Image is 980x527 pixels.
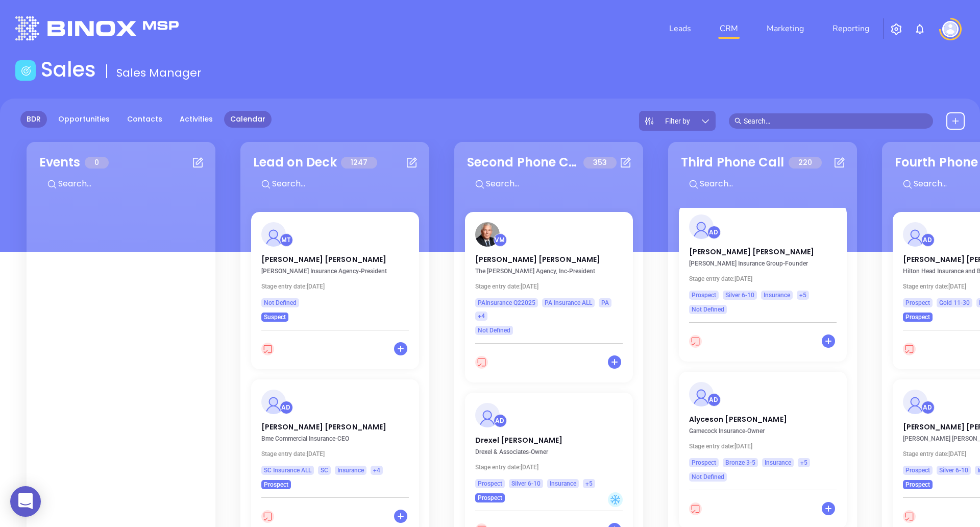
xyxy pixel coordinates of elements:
[905,312,930,323] span: Prospect
[251,212,419,322] a: profileMichael Tejada[PERSON_NAME] [PERSON_NAME] [PERSON_NAME] Insurance Agency-PresidentStage en...
[478,492,502,504] span: Prospect
[261,283,414,290] p: Mon 7/17/2023
[20,111,47,128] a: BDR
[585,478,593,489] span: +5
[373,465,380,476] span: +4
[494,414,507,427] div: Anabell Dominguez
[692,457,716,468] span: Prospect
[689,214,714,239] img: profile
[475,254,623,259] p: [PERSON_NAME] [PERSON_NAME]
[116,65,202,81] span: Sales Manager
[789,157,822,169] span: 220
[174,111,219,128] a: Activities
[465,393,633,502] a: profileAnabell DominguezDrexel [PERSON_NAME] Drexel & Associates-OwnerStage entry date:[DATE]Pros...
[264,479,288,490] span: Prospect
[475,464,628,471] p: Thu 7/31/2025
[253,153,337,172] div: Lead on Deck
[511,478,541,489] span: Silver 6-10
[799,290,806,301] span: +5
[280,233,293,247] div: Michael Tejada
[903,390,927,414] img: profile
[828,18,873,39] a: Reporting
[264,465,311,476] span: SC Insurance ALL
[583,157,617,169] span: 353
[689,382,714,406] img: profile
[485,177,638,190] input: Search...
[475,268,628,275] p: The Stoll Agency, Inc - President
[763,18,808,39] a: Marketing
[665,117,690,125] span: Filter by
[280,401,293,414] div: Anabell Dominguez
[689,275,842,282] p: Fri 8/1/2025
[57,177,210,190] input: Search...
[681,153,785,172] div: Third Phone Call
[264,312,286,323] span: Suspect
[725,457,755,468] span: Bronze 3-5
[679,372,847,482] a: profileAnabell DominguezAlyceson [PERSON_NAME] Gamecock Insurance-OwnerStage entry date:[DATE]Pro...
[890,23,902,35] img: iconSetting
[264,297,297,308] span: Not Defined
[765,457,791,468] span: Insurance
[550,478,576,489] span: Insurance
[341,157,377,169] span: 1247
[475,283,628,290] p: Fri 4/4/2025
[121,111,168,128] a: Contacts
[601,297,609,308] span: PA
[689,414,837,419] p: Alyceson [PERSON_NAME]
[261,390,286,414] img: profile
[261,450,414,458] p: Tue 8/12/2025
[478,310,485,322] span: +4
[905,297,930,308] span: Prospect
[921,233,935,247] div: Anabell Dominguez
[707,226,721,239] div: Anabell Dominguez
[271,177,424,190] input: Search...
[939,465,968,476] span: Silver 6-10
[41,57,96,82] h1: Sales
[744,115,927,127] input: Search…
[321,465,328,476] span: SC
[478,297,535,308] span: PAInsurance Q22025
[942,21,959,37] img: user
[914,23,926,35] img: iconNotification
[261,222,286,247] img: profile
[39,153,81,172] div: Events
[699,177,852,190] input: Search...
[545,297,592,308] span: PA Insurance ALL
[261,422,409,427] p: [PERSON_NAME] [PERSON_NAME]
[52,111,116,128] a: Opportunities
[85,157,109,169] span: 0
[15,16,179,40] img: logo
[478,478,502,489] span: Prospect
[692,290,716,301] span: Prospect
[903,222,927,247] img: profile
[716,18,742,39] a: CRM
[261,268,414,275] p: MacLeish Insurance Agency - President
[494,233,507,247] div: Vicky Mendoza
[689,443,842,450] p: Fri 8/1/2025
[764,290,790,301] span: Insurance
[261,254,409,259] p: [PERSON_NAME] [PERSON_NAME]
[475,403,500,427] img: profile
[475,448,628,456] p: Drexel & Associates - Owner
[261,435,414,442] p: Bme Commercial Insurance - CEO
[475,435,623,440] p: Drexel [PERSON_NAME]
[475,222,500,247] img: profile
[921,401,935,414] div: Anabell Dominguez
[467,153,579,172] div: Second Phone Call
[465,212,633,335] a: profileVicky Mendoza[PERSON_NAME] [PERSON_NAME] The [PERSON_NAME] Agency, Inc-PresidentStage entr...
[478,325,510,336] span: Not Defined
[725,290,754,301] span: Silver 6-10
[905,479,930,490] span: Prospect
[689,247,837,252] p: [PERSON_NAME] [PERSON_NAME]
[939,297,970,308] span: Gold 11-30
[689,260,842,267] p: Hemly Insurance Group - Founder
[734,117,742,125] span: search
[679,204,847,314] a: profileAnabell Dominguez[PERSON_NAME] [PERSON_NAME] [PERSON_NAME] Insurance Group-FounderStage en...
[692,304,724,315] span: Not Defined
[689,427,842,435] p: Gamecock Insurance - Owner
[665,18,695,39] a: Leads
[905,465,930,476] span: Prospect
[224,111,272,128] a: Calendar
[251,379,419,489] a: profileAnabell Dominguez[PERSON_NAME] [PERSON_NAME] Bme Commercial Insurance-CEOStage entry date:...
[800,457,807,468] span: +5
